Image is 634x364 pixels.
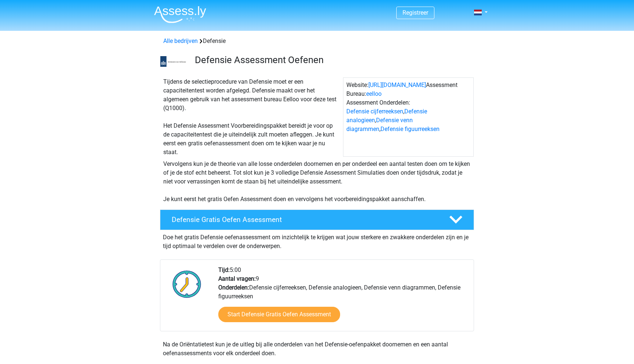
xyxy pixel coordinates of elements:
[218,266,230,273] b: Tijd:
[213,266,473,331] div: 5:00 9 Defensie cijferreeksen, Defensie analogieen, Defensie venn diagrammen, Defensie figuurreeksen
[402,9,428,16] a: Registreer
[163,37,198,44] a: Alle bedrijven
[157,210,477,230] a: Defensie Gratis Oefen Assessment
[346,108,427,124] a: Defensie analogieen
[343,77,474,157] div: Website: Assessment Bureau: Assessment Onderdelen: , , ,
[160,230,474,251] div: Doe het gratis Defensie oefenassessment om inzichtelijk te krijgen wat jouw sterkere en zwakkere ...
[218,307,340,322] a: Start Defensie Gratis Oefen Assessment
[172,215,437,224] h4: Defensie Gratis Oefen Assessment
[168,266,205,302] img: Klok
[366,90,382,97] a: eelloo
[154,6,206,23] img: Assessly
[160,340,474,358] div: Na de Oriëntatietest kun je de uitleg bij alle onderdelen van het Defensie-oefenpakket doornemen ...
[160,77,343,157] div: Tijdens de selectieprocedure van Defensie moet er een capaciteitentest worden afgelegd. Defensie ...
[346,117,413,132] a: Defensie venn diagrammen
[218,275,256,282] b: Aantal vragen:
[368,81,426,88] a: [URL][DOMAIN_NAME]
[160,37,474,45] div: Defensie
[380,125,440,132] a: Defensie figuurreeksen
[195,54,468,66] h3: Defensie Assessment Oefenen
[218,284,249,291] b: Onderdelen:
[160,160,474,204] div: Vervolgens kun je de theorie van alle losse onderdelen doornemen en per onderdeel een aantal test...
[346,108,403,115] a: Defensie cijferreeksen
